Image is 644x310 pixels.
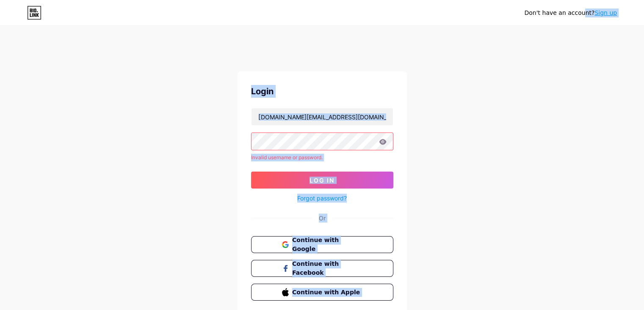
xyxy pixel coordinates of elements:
button: Log In [251,172,393,189]
input: Username [252,108,393,125]
a: Sign up [594,9,617,16]
button: Continue with Facebook [251,260,393,277]
span: Continue with Facebook [292,259,362,277]
span: Log In [310,177,334,184]
span: Continue with Apple [292,288,362,297]
span: Continue with Google [292,236,362,254]
button: Continue with Apple [251,284,393,301]
div: Don't have an account? [524,8,617,17]
button: Continue with Google [251,236,393,253]
a: Forgot password? [297,194,347,203]
div: Login [251,85,393,98]
div: Invalid username or password. [251,154,393,161]
div: Or [319,214,326,223]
